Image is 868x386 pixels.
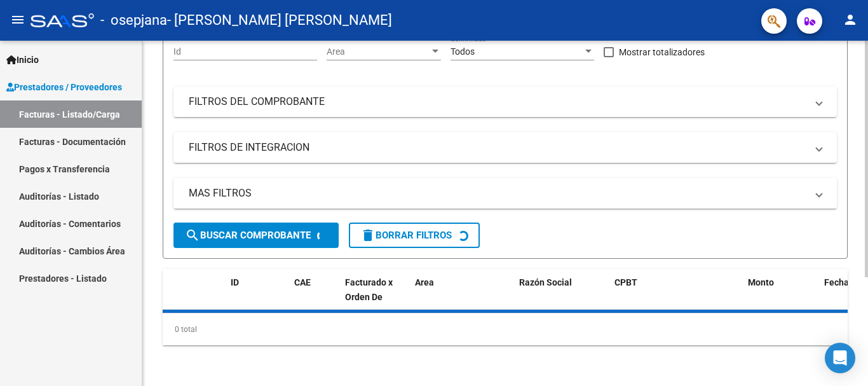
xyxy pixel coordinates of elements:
[173,223,339,248] button: Buscar Comprobante
[619,45,705,60] span: Mostrar totalizadores
[231,277,239,287] span: ID
[843,12,858,27] mat-icon: person
[163,314,848,345] div: 0 total
[349,223,480,248] button: Borrar Filtros
[743,269,819,325] datatable-header-cell: Monto
[289,269,340,325] datatable-header-cell: CAE
[189,186,806,200] mat-panel-title: MAS FILTROS
[345,277,393,302] span: Facturado x Orden De
[748,277,774,287] span: Monto
[189,95,806,109] mat-panel-title: FILTROS DEL COMPROBANTE
[189,141,806,155] mat-panel-title: FILTROS DE INTEGRACION
[451,46,475,57] span: Todos
[185,228,200,243] mat-icon: search
[609,269,743,325] datatable-header-cell: CPBT
[415,277,434,287] span: Area
[173,178,837,209] mat-expansion-panel-header: MAS FILTROS
[360,228,376,243] mat-icon: delete
[614,277,637,287] span: CPBT
[10,12,25,27] mat-icon: menu
[519,277,572,287] span: Razón Social
[360,230,452,241] span: Borrar Filtros
[173,132,837,163] mat-expansion-panel-header: FILTROS DE INTEGRACION
[185,230,311,241] span: Buscar Comprobante
[410,269,496,325] datatable-header-cell: Area
[226,269,289,325] datatable-header-cell: ID
[327,46,430,57] span: Area
[167,6,392,34] span: - [PERSON_NAME] [PERSON_NAME]
[6,80,122,94] span: Prestadores / Proveedores
[825,343,855,373] div: Open Intercom Messenger
[514,269,609,325] datatable-header-cell: Razón Social
[173,86,837,117] mat-expansion-panel-header: FILTROS DEL COMPROBANTE
[340,269,410,325] datatable-header-cell: Facturado x Orden De
[294,277,311,287] span: CAE
[6,53,39,67] span: Inicio
[100,6,167,34] span: - osepjana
